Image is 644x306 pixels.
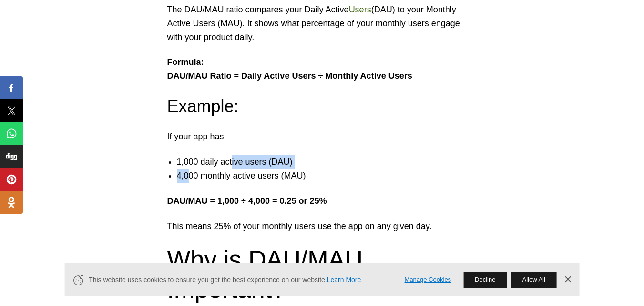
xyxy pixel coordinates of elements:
svg: Cookie Icon [72,274,84,286]
button: Allow All [511,272,556,288]
a: Manage Cookies [405,275,451,285]
h2: Why is DAU/MAU Important? [167,244,477,304]
span: This website uses cookies to ensure you get the best experience on our website. [89,275,391,285]
li: 1,000 daily active users (DAU) [177,155,487,169]
a: Dismiss Banner [561,273,575,287]
strong: Formula: [167,57,204,67]
strong: DAU/MAU = 1,000 ÷ 4,000 = 0.25 or 25% [167,196,327,206]
h3: Example: [167,95,477,118]
p: If your app has: [167,130,477,144]
strong: DAU/MAU Ratio = Daily Active Users ÷ Monthly Active Users [167,71,412,81]
a: Learn More [327,276,361,284]
li: 4,000 monthly active users (MAU) [177,169,487,183]
button: Decline [463,272,507,288]
p: This means 25% of your monthly users use the app on any given day. [167,220,477,233]
a: Users [349,5,371,14]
